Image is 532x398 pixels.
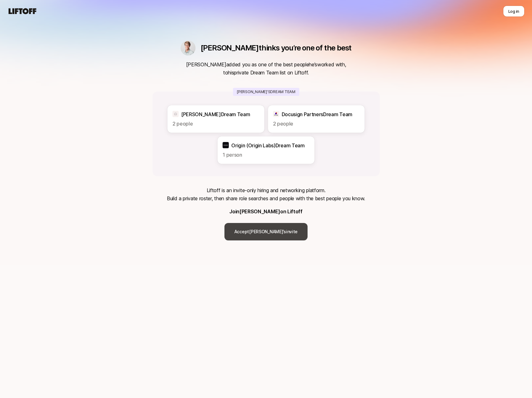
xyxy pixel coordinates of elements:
img: Docusign Partners [273,111,279,117]
button: Log in [503,6,525,17]
p: [PERSON_NAME] Dream Team [181,110,250,118]
p: Docusign Partners Dream Team [282,110,352,118]
p: 1 person [223,151,309,159]
p: 2 people [273,120,360,128]
p: [PERSON_NAME] added you as one of the best people he’s worked with, to his private Dream Team lis... [186,60,346,77]
img: Charlie Vestner [172,111,179,117]
p: Origin (Origin Labs) Dream Team [231,141,304,149]
p: Liftoff is an invite-only hiring and networking platform. Build a private roster, then share role... [167,186,365,202]
a: Accept[PERSON_NAME]’sinvite [224,223,308,240]
p: [PERSON_NAME]’s Dream Team [233,88,299,96]
p: Join [PERSON_NAME] on Liftoff [229,207,302,216]
p: [PERSON_NAME] thinks you’re one of the best [200,44,352,52]
img: Origin (Origin Labs) [223,142,229,148]
img: a24d8b60_38b7_44bc_9459_9cd861be1c31.jfif [181,40,195,55]
p: 2 people [172,120,259,128]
